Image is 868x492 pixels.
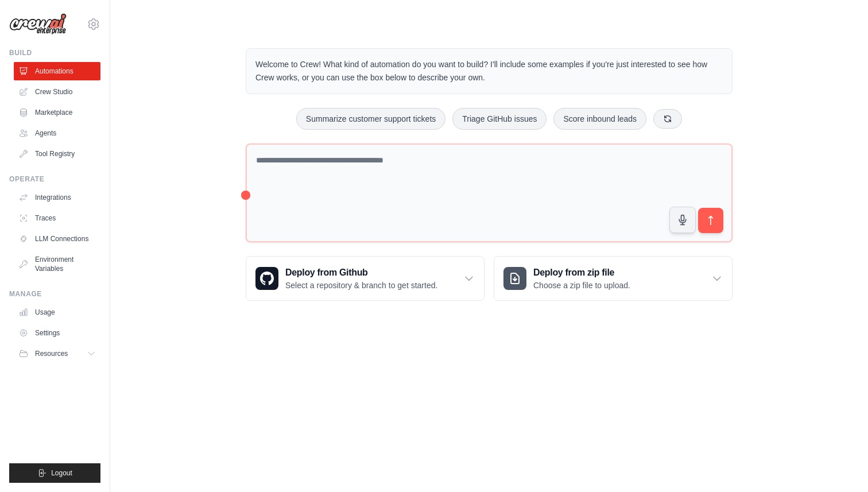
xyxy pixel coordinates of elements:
[14,250,100,278] a: Environment Variables
[285,280,437,291] p: Select a repository & branch to get started.
[14,344,100,363] button: Resources
[9,175,100,184] div: Operate
[14,103,100,122] a: Marketplace
[553,108,646,130] button: Score inbound leads
[285,266,437,280] h3: Deploy from Github
[51,468,72,478] span: Logout
[14,324,100,342] a: Settings
[533,280,630,291] p: Choose a zip file to upload.
[9,463,100,483] button: Logout
[255,58,723,84] p: Welcome to Crew! What kind of automation do you want to build? I'll include some examples if you'...
[9,289,100,299] div: Manage
[14,209,100,227] a: Traces
[35,349,68,358] span: Resources
[533,266,630,280] h3: Deploy from zip file
[14,145,100,163] a: Tool Registry
[14,124,100,142] a: Agents
[9,48,100,57] div: Build
[296,108,445,130] button: Summarize customer support tickets
[14,62,100,80] a: Automations
[9,13,67,35] img: Logo
[14,230,100,248] a: LLM Connections
[452,108,547,130] button: Triage GitHub issues
[14,303,100,321] a: Usage
[14,83,100,101] a: Crew Studio
[14,188,100,207] a: Integrations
